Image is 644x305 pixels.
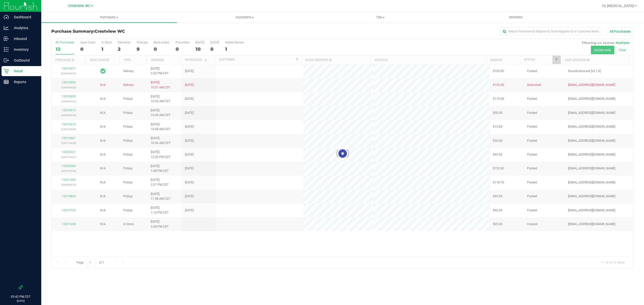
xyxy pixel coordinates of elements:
[312,12,448,23] a: Tills
[2,294,39,299] p: 03:42 PM CDT
[4,25,9,30] inline-svg: Analytics
[602,4,634,8] span: Hi, [MEDICAL_DATA]!
[4,36,9,41] inline-svg: Inbound
[95,29,125,34] span: Crestview WC
[4,47,9,52] inline-svg: Inventory
[9,14,39,20] p: Dashboard
[9,79,39,85] p: Reports
[9,36,39,42] p: Inbound
[9,46,39,53] p: Inventory
[606,27,634,36] button: All Purchases
[502,15,530,20] span: Deliveries
[18,285,23,290] label: Pin the sidebar to full width on large screens
[177,15,312,20] span: Customers
[68,4,91,8] span: Crestview WC
[9,25,39,31] p: Analytics
[4,79,9,84] inline-svg: Reports
[501,28,601,35] input: Search Purchase ID, Original ID, State Registry ID or Customer Name...
[2,299,39,303] p: [DATE]
[41,12,177,23] a: Purchases
[51,29,246,34] h3: Purchase Summary:
[313,15,448,20] span: Tills
[9,57,39,63] p: Outbound
[5,265,20,280] iframe: Resource center
[4,15,9,20] inline-svg: Dashboard
[41,15,177,20] span: Purchases
[4,69,9,74] inline-svg: Retail
[177,12,312,23] a: Customers
[4,58,9,63] inline-svg: Outbound
[448,12,584,23] a: Deliveries
[9,68,39,74] p: Retail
